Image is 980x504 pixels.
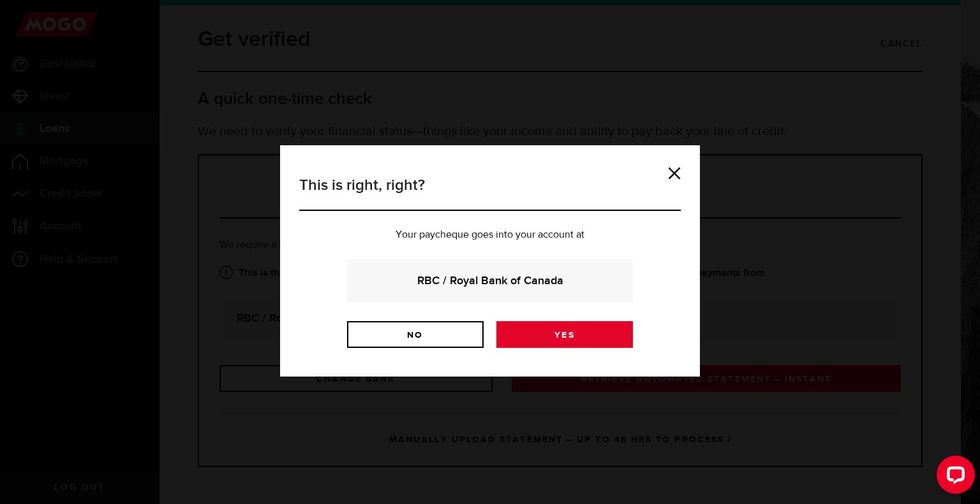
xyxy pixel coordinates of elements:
iframe: LiveChat chat widget [926,450,980,504]
p: Your paycheque goes into your account at [299,230,681,240]
a: Yes [496,321,633,348]
h3: This is right, right? [299,174,681,211]
strong: RBC / Royal Bank of Canada [364,272,616,289]
a: No [347,321,484,348]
